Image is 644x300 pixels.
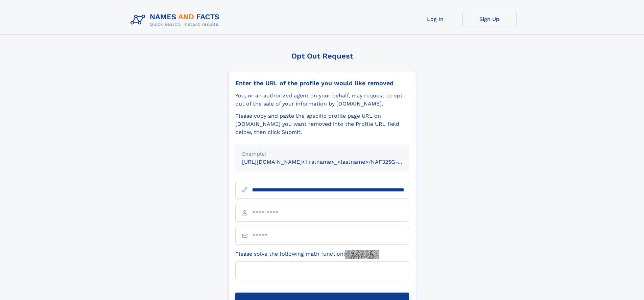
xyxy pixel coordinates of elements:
[242,150,402,158] div: Example:
[242,159,422,165] small: [URL][DOMAIN_NAME]<firstname>_<lastname>/NAF325G-xxxxxxxx
[235,79,409,87] div: Enter the URL of the profile you would like removed
[462,11,517,27] a: Sign Up
[228,52,416,60] div: Opt Out Request
[408,11,462,27] a: Log In
[235,112,409,136] div: Please copy and paste the specific profile page URL on [DOMAIN_NAME] you want removed into the Pr...
[235,250,379,259] label: Please solve the following math function:
[235,92,409,108] div: You, or an authorized agent on your behalf, may request to opt-out of the sale of your informatio...
[128,11,225,29] img: Logo Names and Facts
